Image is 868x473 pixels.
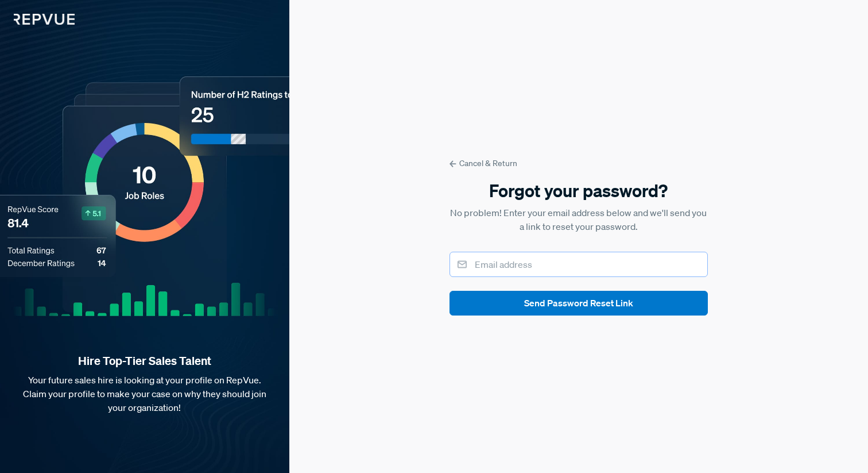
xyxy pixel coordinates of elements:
[449,252,708,277] input: Email address
[449,206,708,233] p: No problem! Enter your email address below and we'll send you a link to reset your password.
[449,291,708,316] button: Send Password Reset Link
[449,157,708,170] a: Cancel & Return
[449,179,708,203] h5: Forgot your password?
[18,353,271,368] strong: Hire Top-Tier Sales Talent
[18,373,271,414] p: Your future sales hire is looking at your profile on RepVue. Claim your profile to make your case...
